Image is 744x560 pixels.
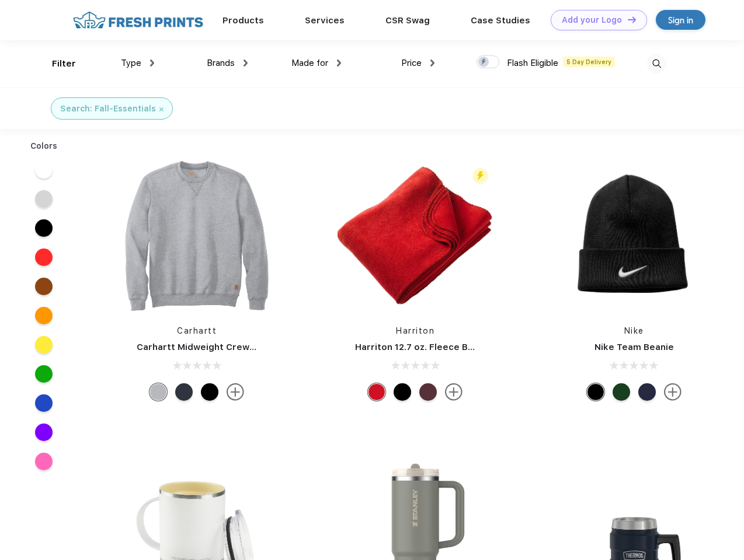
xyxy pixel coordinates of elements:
img: fo%20logo%202.webp [69,10,207,30]
a: Nike Team Beanie [594,342,674,352]
img: func=resize&h=266 [119,158,274,313]
div: Filter [52,57,76,71]
div: Add your Logo [562,15,622,25]
div: Gorge Green [613,383,630,401]
div: Burgundy [419,383,437,401]
span: Price [401,58,422,68]
div: Search: Fall-Essentials [60,103,156,115]
div: Sign in [668,13,693,27]
img: func=resize&h=266 [338,158,493,313]
a: Carhartt [177,326,217,335]
a: Products [222,15,264,26]
div: Black [201,383,218,401]
span: Brands [207,58,235,68]
img: DT [628,16,636,23]
div: College Navy [638,383,656,401]
img: dropdown.png [430,60,434,66]
img: func=resize&h=266 [557,158,712,313]
span: 5 Day Delivery [563,57,615,67]
div: Heather Grey [150,383,167,401]
div: Colors [22,140,67,152]
span: Flash Eligible [507,58,558,68]
a: Carhartt Midweight Crewneck Sweatshirt [137,342,322,352]
a: Sign in [656,10,705,30]
span: Made for [291,58,328,68]
div: Black [587,383,604,401]
div: Black [394,383,411,401]
img: more.svg [227,383,244,401]
img: more.svg [445,383,463,401]
img: dropdown.png [244,60,248,66]
img: more.svg [664,383,682,401]
img: dropdown.png [337,60,341,66]
div: Red [368,383,385,401]
img: flash_active_toggle.svg [472,168,488,184]
span: Type [121,58,141,68]
a: Harriton 12.7 oz. Fleece Blanket [355,342,496,352]
div: New Navy [175,383,193,401]
img: dropdown.png [150,60,154,66]
img: desktop_search.svg [647,54,666,73]
a: Nike [624,326,644,335]
img: filter_cancel.svg [159,107,164,111]
a: Harriton [396,326,434,335]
